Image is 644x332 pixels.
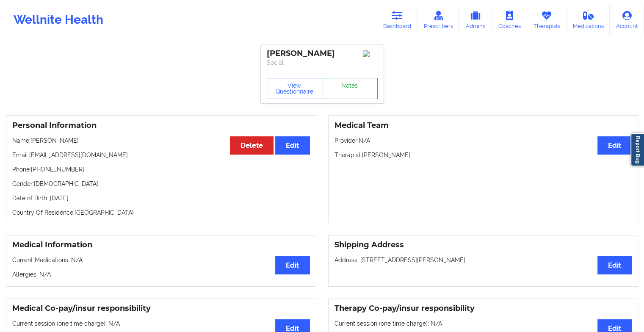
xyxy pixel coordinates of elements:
[12,165,310,174] p: Phone: [PHONE_NUMBER]
[12,319,310,328] p: Current session (one time charge): N/A
[334,151,632,159] p: Therapist: [PERSON_NAME]
[363,50,378,57] img: Image%2Fplaceholer-image.png
[527,6,567,34] a: Therapists
[334,121,632,130] h3: Medical Team
[12,270,310,279] p: Allergies: N/A
[12,136,310,145] p: Name: [PERSON_NAME]
[12,194,310,202] p: Date of Birth: [DATE]
[275,136,310,155] button: Edit
[610,6,644,34] a: Account
[567,6,610,34] a: Medications
[322,78,378,99] a: Notes
[377,6,417,34] a: Dashboard
[492,6,527,34] a: Coaches
[459,6,492,34] a: Admins
[597,256,632,274] button: Edit
[267,49,378,58] div: [PERSON_NAME]
[275,256,310,274] button: Edit
[334,319,632,328] p: Current session (one time charge): N/A
[417,6,459,34] a: Prescribers
[12,240,310,250] h3: Medical Information
[12,121,310,130] h3: Personal Information
[12,256,310,264] p: Current Medications: N/A
[597,136,632,155] button: Edit
[334,256,632,264] p: Address: [STREET_ADDRESS][PERSON_NAME]
[334,136,632,145] p: Provider: N/A
[12,208,310,217] p: Country Of Residence: [GEOGRAPHIC_DATA]
[12,180,310,188] p: Gender: [DEMOGRAPHIC_DATA]
[12,304,310,313] h3: Medical Co-pay/insur responsibility
[267,58,378,67] p: Social
[267,78,323,99] button: View Questionnaire
[630,133,644,166] a: Report Bug
[12,151,310,159] p: Email: [EMAIL_ADDRESS][DOMAIN_NAME]
[334,240,632,250] h3: Shipping Address
[230,136,274,155] button: Delete
[334,304,632,313] h3: Therapy Co-pay/insur responsibility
